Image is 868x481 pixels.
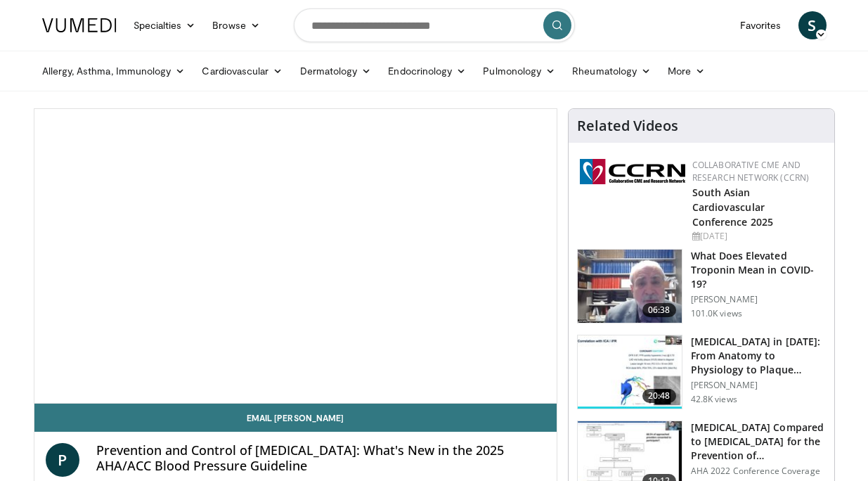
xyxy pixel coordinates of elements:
a: Rheumatology [564,57,659,85]
p: AHA 2022 Conference Coverage [691,466,826,477]
a: Email [PERSON_NAME] [34,404,557,432]
a: P [46,443,79,477]
img: 823da73b-7a00-425d-bb7f-45c8b03b10c3.150x105_q85_crop-smart_upscale.jpg [578,335,682,409]
p: [PERSON_NAME] [691,294,826,305]
img: VuMedi Logo [42,18,117,32]
a: Specialties [125,11,205,39]
span: 06:38 [642,303,676,317]
img: 98daf78a-1d22-4ebe-927e-10afe95ffd94.150x105_q85_crop-smart_upscale.jpg [578,250,682,323]
h4: Prevention and Control of [MEDICAL_DATA]: What's New in the 2025 AHA/ACC Blood Pressure Guideline [96,443,545,473]
a: 20:48 [MEDICAL_DATA] in [DATE]: From Anatomy to Physiology to Plaque Burden and … [PERSON_NAME] 4... [577,335,826,409]
a: Dermatology [292,57,380,85]
input: Search topics, interventions [294,8,575,42]
p: 101.0K views [691,308,742,319]
p: 42.8K views [691,394,737,405]
h4: Related Videos [577,117,678,134]
a: More [659,57,713,85]
h3: [MEDICAL_DATA] in [DATE]: From Anatomy to Physiology to Plaque Burden and … [691,335,826,377]
a: Cardiovascular [193,57,291,85]
video-js: Video Player [34,109,557,404]
a: 06:38 What Does Elevated Troponin Mean in COVID-19? [PERSON_NAME] 101.0K views [577,249,826,323]
a: S [798,11,827,39]
div: [DATE] [692,230,823,243]
a: South Asian Cardiovascular Conference 2025 [692,186,774,229]
a: Collaborative CME and Research Network (CCRN) [692,159,810,184]
h3: [MEDICAL_DATA] Compared to [MEDICAL_DATA] for the Prevention of… [691,421,826,463]
a: Pulmonology [474,57,564,85]
a: Endocrinology [380,57,474,85]
span: 20:48 [642,389,676,403]
a: Favorites [732,11,790,39]
a: Browse [204,11,268,39]
img: a04ee3ba-8487-4636-b0fb-5e8d268f3737.png.150x105_q85_autocrop_double_scale_upscale_version-0.2.png [580,159,685,184]
p: [PERSON_NAME] [691,380,826,391]
h3: What Does Elevated Troponin Mean in COVID-19? [691,249,826,291]
a: Allergy, Asthma, Immunology [34,57,194,85]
